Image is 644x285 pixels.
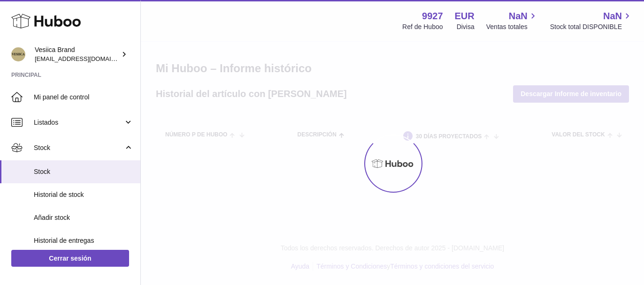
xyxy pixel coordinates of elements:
a: Cerrar sesión [11,250,129,267]
strong: 9927 [422,10,443,22]
span: Historial de entregas [34,236,133,245]
span: NaN [603,10,622,22]
div: Vesiica Brand [35,45,119,63]
span: Listados [34,118,123,127]
span: Stock [34,143,123,152]
span: Añadir stock [34,213,133,222]
span: Ventas totales [486,22,538,31]
span: Mi panel de control [34,93,133,102]
span: Stock [34,167,133,176]
a: NaN Stock total DISPONIBLE [550,10,633,31]
strong: EUR [455,10,475,22]
a: NaN Ventas totales [486,10,538,31]
div: Divisa [457,22,475,31]
span: [EMAIL_ADDRESS][DOMAIN_NAME] [35,55,138,62]
span: Historial de stock [34,190,133,199]
img: internalAdmin-9927@internal.huboo.com [11,47,25,61]
span: Stock total DISPONIBLE [550,22,633,31]
span: NaN [509,10,528,22]
div: Ref de Huboo [402,22,443,31]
